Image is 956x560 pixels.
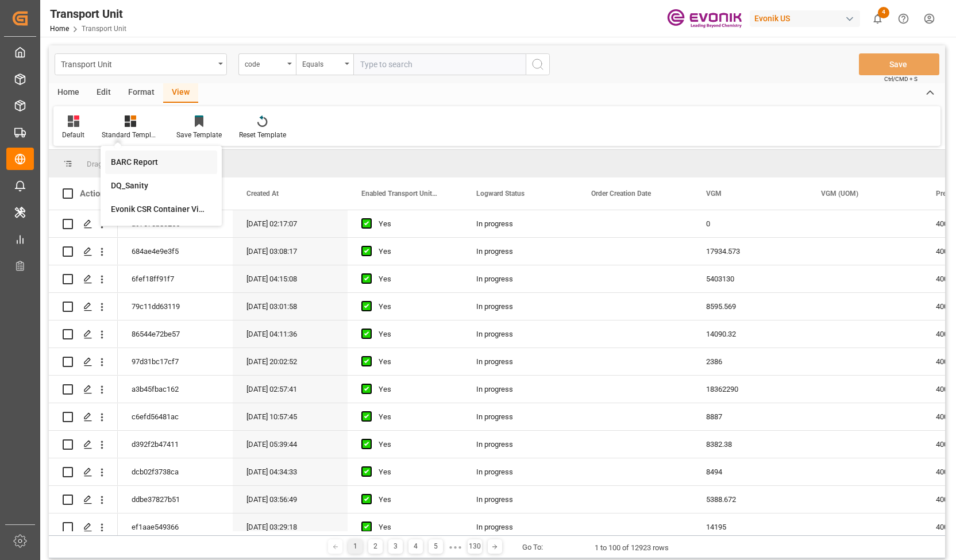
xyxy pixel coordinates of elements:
div: 6fef18ff91f7 [118,265,233,292]
div: Press SPACE to select this row. [49,265,118,293]
div: Home [49,83,88,103]
button: Help Center [891,6,916,32]
div: c6efd56481ac [118,403,233,430]
span: VGM (UOM) [821,190,858,198]
div: Press SPACE to select this row. [49,403,118,431]
div: [DATE] 02:17:07 [233,210,348,237]
button: Save [859,53,939,75]
div: Yes [379,514,449,540]
div: 14195 [692,513,807,540]
button: open menu [238,53,296,75]
div: Press SPACE to select this row. [49,486,118,513]
div: Yes [379,238,449,265]
div: 684ae4e9e3f5 [118,238,233,265]
div: Press SPACE to select this row. [49,293,118,320]
div: BARC Report [111,156,211,168]
div: Press SPACE to select this row. [49,348,118,376]
div: Press SPACE to select this row. [49,458,118,486]
div: In progress [462,486,577,513]
div: DQ_Sanity [111,180,211,192]
div: 14090.32 [692,320,807,347]
div: Yes [379,431,449,458]
div: ef1aae549366 [118,513,233,540]
div: In progress [462,348,577,375]
div: code [245,56,284,69]
div: Press SPACE to select this row. [49,238,118,265]
div: 1 [348,539,363,554]
div: [DATE] 03:08:17 [233,238,348,265]
div: Standard Templates [102,130,159,140]
div: [DATE] 03:01:58 [233,293,348,320]
div: [DATE] 04:11:36 [233,320,348,347]
button: search button [526,53,550,75]
div: Evonik CSR Container View [111,203,211,215]
div: 5388.672 [692,486,807,513]
div: Default [62,130,84,140]
div: 79c11dd63119 [118,293,233,320]
div: 18362290 [692,376,807,403]
div: 8494 [692,458,807,485]
div: Yes [379,321,449,347]
div: Go To: [522,542,543,553]
div: dcb02f3738ca [118,458,233,485]
span: Enabled Transport Unit Inbound [361,190,438,198]
div: In progress [462,210,577,237]
div: In progress [462,265,577,292]
span: Ctrl/CMD + S [884,75,918,83]
div: Equals [302,56,341,69]
div: In progress [462,293,577,320]
div: Yes [379,486,449,513]
div: [DATE] 04:15:08 [233,265,348,292]
div: Yes [379,404,449,430]
button: Evonik US [750,7,865,29]
div: ● ● ● [449,543,461,551]
span: Created At [246,190,279,198]
div: Reset Template [239,130,286,140]
button: show 4 new notifications [865,6,891,32]
div: 2 [368,539,383,554]
div: [DATE] 03:29:18 [233,513,348,540]
div: d392f2b47411 [118,431,233,458]
button: open menu [55,53,227,75]
div: [DATE] 04:34:33 [233,458,348,485]
span: Order Creation Date [591,190,651,198]
div: In progress [462,238,577,265]
div: a3b45fbac162 [118,376,233,403]
div: 8595.569 [692,293,807,320]
div: [DATE] 10:57:45 [233,403,348,430]
div: ddbe37827b51 [118,486,233,513]
div: In progress [462,431,577,458]
div: Press SPACE to select this row. [49,376,118,403]
div: 86544e72be57 [118,320,233,347]
div: Evonik US [750,10,860,27]
span: Logward Status [476,190,525,198]
div: Yes [379,293,449,320]
div: 3 [388,539,403,554]
div: Action [80,188,105,199]
div: 4 [408,539,423,554]
div: View [163,83,198,103]
input: Type to search [353,53,526,75]
div: Transport Unit [61,56,214,71]
div: 130 [468,539,482,554]
div: [DATE] 05:39:44 [233,431,348,458]
div: Press SPACE to select this row. [49,513,118,541]
div: 1 to 100 of 12923 rows [595,542,669,554]
div: In progress [462,403,577,430]
div: Press SPACE to select this row. [49,210,118,238]
div: In progress [462,513,577,540]
div: In progress [462,320,577,347]
div: 5403130 [692,265,807,292]
span: Drag here to set row groups [87,160,176,168]
img: Evonik-brand-mark-Deep-Purple-RGB.jpeg_1700498283.jpeg [667,9,742,29]
div: [DATE] 20:02:52 [233,348,348,375]
div: In progress [462,458,577,485]
div: [DATE] 02:57:41 [233,376,348,403]
div: Press SPACE to select this row. [49,431,118,458]
button: open menu [296,53,353,75]
div: Save Template [176,130,222,140]
div: Transport Unit [50,5,126,22]
div: 17934.573 [692,238,807,265]
div: Yes [379,376,449,403]
span: 4 [878,7,889,18]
